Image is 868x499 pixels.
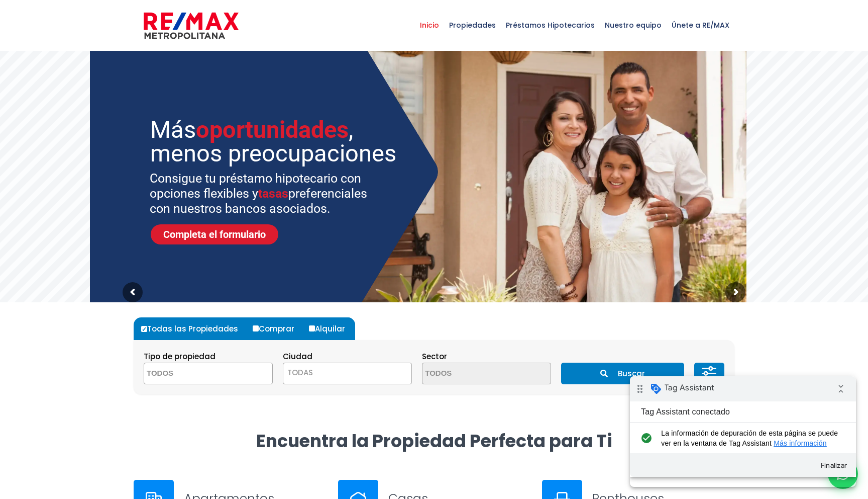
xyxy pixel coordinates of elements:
strong: Encuentra la Propiedad Perfecta para Ti [256,429,612,453]
span: Tag Assistant [35,7,84,17]
i: check_circle [8,52,25,72]
span: tasas [258,186,288,201]
label: Comprar [250,317,304,340]
span: Sector [422,351,447,362]
span: TODAS [287,367,313,378]
span: Nuestro equipo [600,10,667,40]
i: Contraer insignia de depuración [201,3,221,23]
a: Más información [144,63,197,71]
span: Inicio [415,10,444,40]
span: Propiedades [444,10,501,40]
sr7-txt: Consigue tu préstamo hipotecario con opciones flexibles y preferenciales con nuestros bancos asoc... [150,171,380,216]
span: TODAS [283,363,412,384]
button: Buscar [561,363,684,384]
input: Alquilar [309,325,315,331]
span: TODAS [283,366,411,380]
textarea: Search [144,363,242,385]
input: Comprar [253,325,259,331]
label: Alquilar [306,317,355,340]
span: Préstamos Hipotecarios [501,10,600,40]
span: La información de depuración de esta página se puede ver en la ventana de Tag Assistant [31,52,209,72]
textarea: Search [422,363,520,385]
label: Todas las Propiedades [139,317,248,340]
span: Tipo de propiedad [144,351,215,362]
sr7-txt: Más , menos preocupaciones [150,118,400,165]
img: remax-metropolitana-logo [144,11,239,41]
a: Completa el formulario [151,224,278,244]
input: Todas las Propiedades [141,326,147,332]
span: oportunidades [196,116,349,143]
span: Únete a RE/MAX [667,10,734,40]
button: Finalizar [186,80,222,98]
span: Ciudad [283,351,312,362]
